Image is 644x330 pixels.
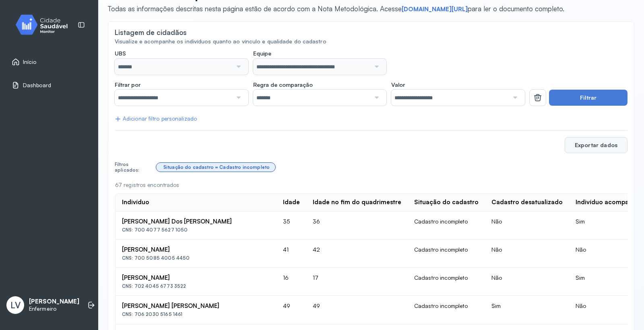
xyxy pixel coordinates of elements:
[313,199,401,206] div: Idade no fim do quadrimestre
[306,211,408,240] td: 36
[8,13,81,37] img: monitor.svg
[122,227,270,233] div: CNS: 700 4077 5627 1050
[277,211,306,240] td: 35
[122,274,270,282] div: [PERSON_NAME]
[122,199,149,206] div: Indivíduo
[10,300,21,310] span: LV
[408,240,485,268] td: Cadastro incompleto
[108,4,564,13] span: Todas as informações descritas nesta página estão de acordo com a Nota Metodológica. Acesse para ...
[549,90,627,106] button: Filtrar
[122,218,270,225] div: [PERSON_NAME] Dos [PERSON_NAME]
[402,5,468,13] a: [DOMAIN_NAME][URL]
[122,255,270,261] div: CNS: 700 5085 4005 4450
[277,240,306,268] td: 41
[23,59,37,66] span: Início
[253,81,313,88] span: Regra de comparação
[485,296,569,324] td: Sim
[306,296,408,324] td: 49
[306,240,408,268] td: 42
[115,81,140,88] span: Filtrar por
[29,305,79,312] p: Enfermeiro
[23,82,51,89] span: Dashboard
[115,115,197,122] div: Adicionar filtro personalizado
[115,38,627,45] div: Visualize e acompanhe os indivíduos quanto ao vínculo e qualidade do cadastro
[408,268,485,296] td: Cadastro incompleto
[122,302,270,310] div: [PERSON_NAME] [PERSON_NAME]
[485,211,569,240] td: Não
[122,312,270,317] div: CNS: 706 2030 5165 1461
[29,298,79,305] p: [PERSON_NAME]
[306,268,408,296] td: 17
[12,81,87,89] a: Dashboard
[277,296,306,324] td: 49
[491,199,563,206] div: Cadastro desatualizado
[253,50,271,57] span: Equipe
[565,137,627,153] button: Exportar dados
[485,240,569,268] td: Não
[163,164,270,170] div: Situação do cadastro = Cadastro incompleto
[12,58,87,66] a: Início
[122,246,270,254] div: [PERSON_NAME]
[283,199,300,206] div: Idade
[115,28,187,37] div: Listagem de cidadãos
[115,182,627,189] div: 67 registros encontrados
[122,283,270,289] div: CNS: 702 4045 6773 3522
[408,211,485,240] td: Cadastro incompleto
[485,268,569,296] td: Não
[391,81,405,88] span: Valor
[408,296,485,324] td: Cadastro incompleto
[277,268,306,296] td: 16
[115,162,153,173] div: Filtros aplicados:
[414,199,479,206] div: Situação do cadastro
[115,50,126,57] span: UBS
